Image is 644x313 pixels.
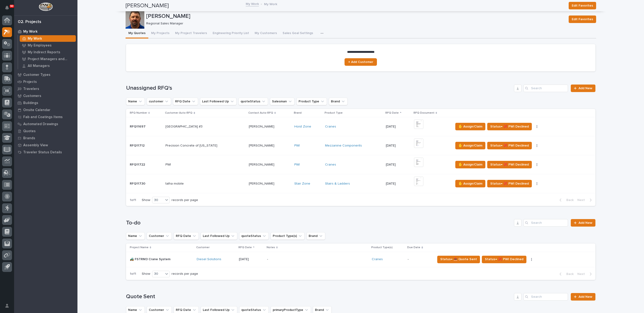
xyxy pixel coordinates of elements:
p: RFQ Number [130,110,147,116]
button: Status→ ❌ PWI Declined [487,180,532,187]
span: Status→ ❌ PWI Declined [490,181,529,186]
a: Add New [571,85,595,92]
p: [GEOGRAPHIC_DATA] #3 [165,124,203,129]
tr: RFQ11697RFQ11697 [GEOGRAPHIC_DATA] #3[GEOGRAPHIC_DATA] #3 [PERSON_NAME][PERSON_NAME] Hoist Zone C... [126,117,595,136]
button: ✋ Assign/Claim [455,142,485,149]
p: [DATE] [386,163,410,167]
p: - [267,257,349,261]
a: Add New [571,219,595,227]
span: Status→ ❌ PWI Declined [490,162,529,167]
a: Onsite Calendar [14,106,77,113]
button: Back [556,272,575,276]
button: Status→ ❌ PWI Declined [487,142,532,149]
button: Next [575,198,595,202]
a: Assembly View [14,142,77,149]
button: Status→ 📤 Quote Sent [437,256,480,263]
button: Brand [329,98,348,105]
p: My Work [23,30,38,34]
a: My Employees [18,42,77,49]
tr: RFQ11712RFQ11712 Precision Concrete of [US_STATE]Precision Concrete of [US_STATE] [PERSON_NAME][P... [126,136,595,155]
a: Diesel Solutions [197,257,221,261]
a: Travelers [14,85,77,92]
button: Product Type(s) [271,232,305,240]
p: My Work [264,1,277,6]
p: Fab and Coatings Items [23,115,63,119]
p: Traveler Status Details [23,150,62,155]
img: Workspace Logo [39,2,53,11]
p: 1 of 1 [126,268,140,280]
p: 1 of 1 [126,194,140,206]
p: Customer [196,245,210,250]
a: Projects [14,78,77,85]
span: Add New [579,221,592,224]
span: Next [577,272,588,276]
span: ✋ Assign/Claim [458,143,482,148]
input: Search [523,85,568,92]
p: Regional Sales Manager [146,22,563,26]
p: Automated Drawings [23,122,58,126]
p: [DATE] [386,144,410,148]
a: + Add Customer [345,58,377,66]
a: My Work [18,35,77,42]
p: 🚜 FSTRM3 Crane System [130,256,171,261]
p: talha mobile [165,181,185,186]
p: Customers [23,94,41,98]
p: Customer Types [23,73,50,77]
button: Status→ ❌ PWI Declined [487,123,532,130]
a: Cranes [325,163,336,167]
button: Next [575,272,595,276]
p: RFQ11697 [130,124,146,129]
a: Fab and Coatings Items [14,113,77,120]
button: Sales Goal Settings [280,29,316,39]
p: Project Name [130,245,149,250]
p: Brand [294,110,302,116]
p: Travelers [23,87,39,91]
div: 30 [152,198,164,203]
span: Status→ ❌ PWI Declined [490,143,529,148]
a: PWI [294,144,300,148]
a: My Indirect Reports [18,49,77,55]
a: Mezzanine Components [325,144,362,148]
button: Engineering Priority List [210,29,252,39]
p: RFQ Date [385,110,399,116]
p: [PERSON_NAME] [146,13,565,20]
a: PWI [294,163,300,167]
button: Salesman [270,98,295,105]
span: ✋ Assign/Claim [458,124,482,129]
p: Product Type [325,110,343,116]
span: ✋ Assign/Claim [458,181,482,186]
p: [DATE] [239,257,263,261]
p: Customer Auto-RFQ [165,110,192,116]
button: Brand [307,232,325,240]
button: Customer [147,232,172,240]
p: My Employees [28,43,52,48]
p: [DATE] [386,182,410,186]
input: Search [523,293,568,301]
p: RFQ11722 [130,162,146,167]
p: Due Date [407,245,420,250]
button: RFQ Date [173,98,198,105]
a: My Work [246,1,259,6]
div: 02. Projects [18,19,41,25]
button: Product Type [296,98,327,105]
a: All Managers [18,62,77,69]
p: [PERSON_NAME] [249,181,275,186]
span: Back [563,272,574,276]
tr: 🚜 FSTRM3 Crane System🚜 FSTRM3 Crane System Diesel Solutions [DATE]-Cranes -Status→ 📤 Quote SentSt... [126,252,595,267]
button: My Projects [148,29,172,39]
p: [PERSON_NAME] [249,162,275,167]
p: Onsite Calendar [23,108,50,112]
p: Assembly View [23,143,48,147]
a: Cranes [325,125,336,129]
a: Customer Types [14,71,77,78]
tr: RFQ11730RFQ11730 talha mobiletalha mobile [PERSON_NAME][PERSON_NAME] Stair Zone Stairs & Ladders ... [126,174,595,193]
p: 90 [10,4,13,8]
p: Precision Concrete of [US_STATE] [165,143,218,148]
p: My Indirect Reports [28,50,60,54]
a: Hoist Zone [294,125,311,129]
p: - [408,257,432,261]
span: ✋ Assign/Claim [458,162,482,167]
p: RFQ11712 [130,143,146,148]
